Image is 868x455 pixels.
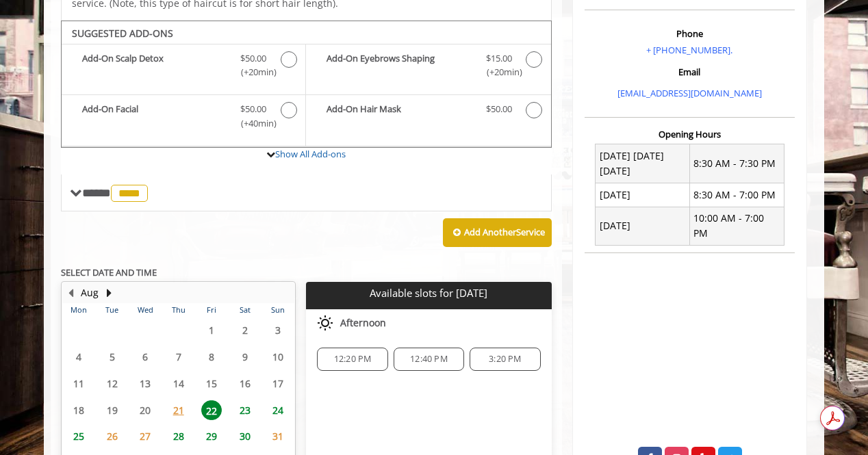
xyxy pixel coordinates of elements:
[240,102,266,116] span: $50.00
[195,303,228,317] th: Fri
[195,424,228,450] td: Select day29
[585,129,795,139] h3: Opening Hours
[327,51,472,80] b: Add-On Eyebrows Shaping
[168,426,189,446] span: 28
[268,400,288,420] span: 24
[588,29,791,38] h3: Phone
[275,148,346,160] a: Show All Add-ons
[596,144,690,183] td: [DATE] [DATE] [DATE]
[233,65,274,79] span: (+20min )
[268,426,288,446] span: 31
[410,354,448,365] span: 12:40 PM
[135,426,155,446] span: 27
[313,51,544,83] label: Add-On Eyebrows Shaping
[235,400,255,420] span: 23
[235,426,255,446] span: 30
[311,287,546,299] p: Available slots for [DATE]
[61,266,157,278] b: SELECT DATE AND TIME
[95,424,128,450] td: Select day26
[317,348,387,371] div: 12:20 PM
[489,354,521,365] span: 3:20 PM
[313,102,544,122] label: Add-On Hair Mask
[62,303,95,317] th: Mon
[443,218,552,247] button: Add AnotherService
[95,303,128,317] th: Tue
[617,87,762,99] a: [EMAIL_ADDRESS][DOMAIN_NAME]
[327,102,472,118] b: Add-On Hair Mask
[201,400,222,420] span: 22
[162,303,194,317] th: Thu
[68,51,298,83] label: Add-On Scalp Detox
[162,397,194,424] td: Select day21
[596,183,690,207] td: [DATE]
[103,285,114,300] button: Next Month
[228,303,261,317] th: Sat
[72,27,173,40] b: SUGGESTED ADD-ONS
[588,67,791,77] h3: Email
[478,65,519,79] span: (+20min )
[129,424,162,450] td: Select day27
[82,102,227,131] b: Add-On Facial
[689,144,784,183] td: 8:30 AM - 7:30 PM
[201,426,222,446] span: 29
[334,354,372,365] span: 12:20 PM
[689,207,784,246] td: 10:00 AM - 7:00 PM
[129,303,162,317] th: Wed
[81,285,99,300] button: Aug
[68,426,89,446] span: 25
[470,348,540,371] div: 3:20 PM
[486,102,512,116] span: $50.00
[62,424,95,450] td: Select day25
[486,51,512,66] span: $15.00
[261,303,295,317] th: Sun
[261,397,295,424] td: Select day24
[168,400,189,420] span: 21
[68,102,298,134] label: Add-On Facial
[240,51,266,66] span: $50.00
[102,426,123,446] span: 26
[464,226,545,238] b: Add Another Service
[233,116,274,131] span: (+40min )
[261,424,295,450] td: Select day31
[228,424,261,450] td: Select day30
[394,348,464,371] div: 12:40 PM
[228,397,261,424] td: Select day23
[689,183,784,207] td: 8:30 AM - 7:00 PM
[61,21,552,148] div: The Made Man Haircut And Beard Trim Add-onS
[162,424,194,450] td: Select day28
[65,285,76,300] button: Previous Month
[646,44,732,56] a: + [PHONE_NUMBER].
[195,397,228,424] td: Select day22
[340,317,386,328] span: Afternoon
[596,207,690,246] td: [DATE]
[317,315,333,331] img: afternoon slots
[82,51,227,80] b: Add-On Scalp Detox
